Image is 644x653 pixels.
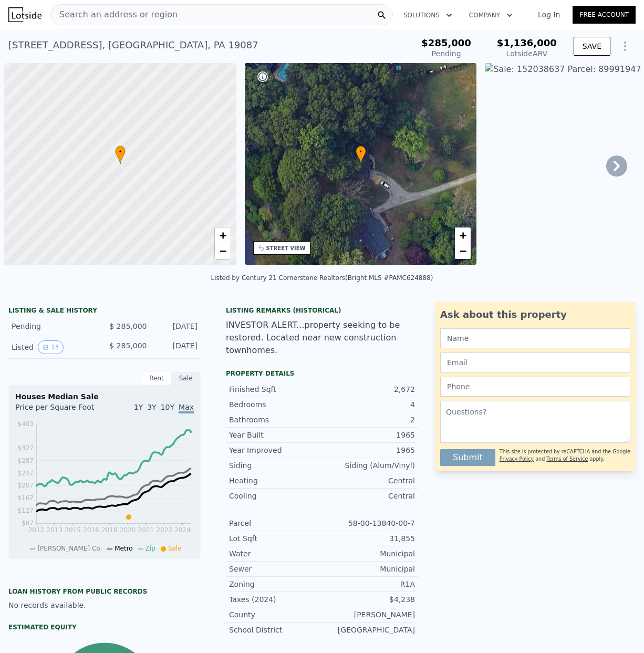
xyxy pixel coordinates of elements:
[171,371,201,385] div: Sale
[134,403,143,411] span: 1Y
[525,9,573,20] a: Log In
[229,579,322,589] div: Zoning
[109,341,147,350] span: $ 285,000
[500,445,630,466] div: This site is protected by reCAPTCHA and the Google and apply.
[455,227,471,243] a: Zoom in
[440,377,630,397] input: Phone
[229,564,322,574] div: Sewer
[142,371,171,385] div: Rent
[101,526,118,534] tspan: 2018
[322,518,415,528] div: 58-00-13840-00-7
[179,403,194,413] span: Max
[8,38,258,53] div: [STREET_ADDRESS] , [GEOGRAPHIC_DATA] , PA 19087
[229,445,322,455] div: Year Improved
[120,526,136,534] tspan: 2020
[147,403,156,411] span: 3Y
[12,321,96,331] div: Pending
[226,306,418,315] div: Listing Remarks (Historical)
[229,384,322,395] div: Finished Sqft
[229,430,322,440] div: Year Built
[500,456,534,462] a: Privacy Policy
[266,244,306,252] div: STREET VIEW
[229,475,322,486] div: Heating
[215,243,231,259] a: Zoom out
[356,147,366,157] span: •
[17,507,34,514] tspan: $127
[17,470,34,477] tspan: $247
[322,548,415,559] div: Municipal
[322,430,415,440] div: 1965
[322,533,415,544] div: 31,855
[322,399,415,410] div: 4
[322,491,415,501] div: Central
[461,6,521,25] button: Company
[37,545,102,552] span: [PERSON_NAME] Co.
[8,600,201,610] div: No records available.
[229,399,322,410] div: Bedrooms
[322,445,415,455] div: 1965
[17,482,34,489] tspan: $207
[615,36,636,57] button: Show Options
[322,414,415,425] div: 2
[156,526,172,534] tspan: 2023
[322,609,415,620] div: [PERSON_NAME]
[573,6,636,24] a: Free Account
[83,526,99,534] tspan: 2016
[356,146,366,164] div: •
[229,518,322,528] div: Parcel
[440,449,495,466] button: Submit
[460,244,466,257] span: −
[28,526,45,534] tspan: 2012
[17,494,34,502] tspan: $167
[15,402,105,419] div: Price per Square Foot
[322,384,415,395] div: 2,672
[155,340,198,354] div: [DATE]
[455,243,471,259] a: Zoom out
[17,420,34,428] tspan: $403
[8,306,201,317] div: LISTING & SALE HISTORY
[421,37,471,48] span: $285,000
[109,322,147,330] span: $ 285,000
[8,7,41,22] img: Lotside
[229,414,322,425] div: Bathrooms
[155,321,198,331] div: [DATE]
[47,526,63,534] tspan: 2013
[322,579,415,589] div: R1A
[226,319,418,357] div: INVESTOR ALERT...property seeking to be restored. Located near new construction townhomes.
[138,526,154,534] tspan: 2021
[219,229,226,242] span: +
[174,526,191,534] tspan: 2024
[229,548,322,559] div: Water
[421,48,471,59] div: Pending
[322,564,415,574] div: Municipal
[8,623,201,631] div: Estimated Equity
[546,456,588,462] a: Terms of Service
[215,227,231,243] a: Zoom in
[8,587,201,596] div: Loan history from public records
[229,491,322,501] div: Cooling
[219,244,226,257] span: −
[440,307,630,322] div: Ask about this property
[460,229,466,242] span: +
[17,444,34,452] tspan: $327
[229,609,322,620] div: County
[322,625,415,635] div: [GEOGRAPHIC_DATA]
[229,460,322,471] div: Siding
[146,545,155,552] span: Zip
[395,6,461,25] button: Solutions
[322,460,415,471] div: Siding (Alum/Vinyl)
[440,328,630,348] input: Name
[15,391,194,402] div: Houses Median Sale
[440,353,630,372] input: Email
[322,594,415,605] div: $4,238
[168,545,182,552] span: Sale
[322,475,415,486] div: Central
[65,526,81,534] tspan: 2015
[574,37,610,56] button: SAVE
[229,625,322,635] div: School District
[161,403,174,411] span: 10Y
[229,594,322,605] div: Taxes (2024)
[497,48,557,59] div: Lotside ARV
[38,340,64,354] button: View historical data
[17,457,34,464] tspan: $287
